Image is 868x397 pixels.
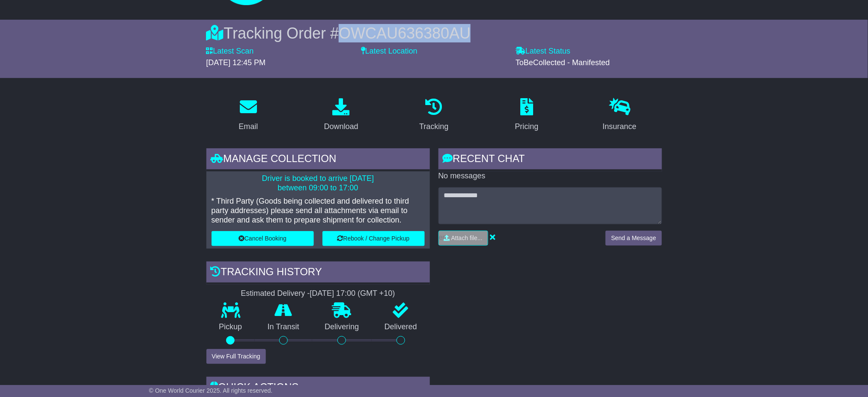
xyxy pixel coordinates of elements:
div: Manage collection [206,148,430,171]
span: OWCAU636380AU [339,24,471,42]
label: Latest Scan [206,47,254,56]
span: [DATE] 12:45 PM [206,58,266,67]
p: * Third Party (Goods being collected and delivered to third party addresses) please send all atta... [212,197,425,225]
div: Tracking [419,121,448,132]
button: Rebook / Change Pickup [322,231,425,246]
div: Insurance [603,121,637,132]
button: Send a Message [606,231,662,246]
p: Pickup [206,322,255,332]
p: Driver is booked to arrive [DATE] between 09:00 to 17:00 [212,174,425,192]
p: Delivered [372,322,430,332]
button: Cancel Booking [212,231,314,246]
div: Download [324,121,358,132]
label: Latest Location [361,47,418,56]
div: RECENT CHAT [438,148,662,171]
p: No messages [438,171,662,181]
span: © One World Courier 2025. All rights reserved. [149,387,273,394]
p: Delivering [312,322,372,332]
div: Estimated Delivery - [206,289,430,298]
p: In Transit [255,322,312,332]
a: Tracking [414,95,454,135]
button: View Full Tracking [206,349,266,364]
a: Email [233,95,263,135]
label: Latest Status [516,47,570,56]
div: [DATE] 17:00 (GMT +10) [310,289,395,298]
a: Insurance [597,95,642,135]
span: ToBeCollected - Manifested [516,58,610,67]
div: Email [239,121,258,132]
a: Pricing [510,95,544,135]
div: Pricing [515,121,539,132]
a: Download [319,95,364,135]
div: Tracking history [206,262,430,285]
div: Tracking Order # [206,24,662,42]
